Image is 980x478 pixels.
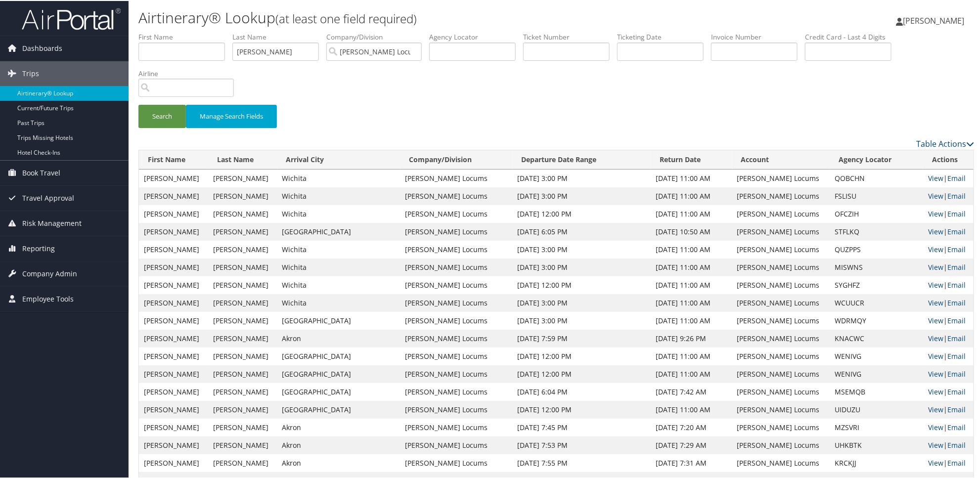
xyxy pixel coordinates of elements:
[139,169,208,186] td: [PERSON_NAME]
[400,453,512,471] td: [PERSON_NAME] Locums
[923,293,974,311] td: |
[512,275,651,293] td: [DATE] 12:00 PM
[139,329,208,347] td: [PERSON_NAME]
[400,382,512,400] td: [PERSON_NAME] Locums
[651,204,732,222] td: [DATE] 11:00 AM
[139,204,208,222] td: [PERSON_NAME]
[947,244,966,253] a: Email
[400,435,512,453] td: [PERSON_NAME] Locums
[277,329,401,347] td: Akron
[923,418,974,435] td: |
[830,329,923,347] td: KNACWC
[947,261,966,271] a: Email
[138,31,232,41] label: First Name
[277,240,401,258] td: Wichita
[232,31,326,41] label: Last Name
[651,258,732,275] td: [DATE] 11:00 AM
[830,364,923,382] td: WENIVG
[830,149,923,169] th: Agency Locator: activate to sort column ascending
[400,400,512,418] td: [PERSON_NAME] Locums
[208,311,277,329] td: [PERSON_NAME]
[947,457,966,467] a: Email
[208,329,277,347] td: [PERSON_NAME]
[947,439,966,449] a: Email
[400,204,512,222] td: [PERSON_NAME] Locums
[947,173,966,182] a: Email
[928,333,943,342] a: View
[903,14,964,25] span: [PERSON_NAME]
[429,31,523,41] label: Agency Locator
[139,186,208,204] td: [PERSON_NAME]
[277,418,401,435] td: Akron
[22,185,74,210] span: Travel Approval
[400,169,512,186] td: [PERSON_NAME] Locums
[139,400,208,418] td: [PERSON_NAME]
[400,418,512,435] td: [PERSON_NAME] Locums
[732,186,830,204] td: [PERSON_NAME] Locums
[651,311,732,329] td: [DATE] 11:00 AM
[805,31,899,41] label: Credit Card - Last 4 Digits
[400,293,512,311] td: [PERSON_NAME] Locums
[523,31,617,41] label: Ticket Number
[138,68,241,78] label: Airline
[22,6,121,30] img: airportal-logo.png
[651,347,732,364] td: [DATE] 11:00 AM
[512,169,651,186] td: [DATE] 3:00 PM
[139,382,208,400] td: [PERSON_NAME]
[208,364,277,382] td: [PERSON_NAME]
[208,258,277,275] td: [PERSON_NAME]
[928,386,943,395] a: View
[512,149,651,169] th: Departure Date Range: activate to sort column ascending
[928,190,943,200] a: View
[732,435,830,453] td: [PERSON_NAME] Locums
[651,169,732,186] td: [DATE] 11:00 AM
[651,435,732,453] td: [DATE] 7:29 AM
[139,149,208,169] th: First Name: activate to sort column ascending
[732,364,830,382] td: [PERSON_NAME] Locums
[923,453,974,471] td: |
[947,315,966,324] a: Email
[277,293,401,311] td: Wichita
[732,258,830,275] td: [PERSON_NAME] Locums
[512,293,651,311] td: [DATE] 3:00 PM
[512,418,651,435] td: [DATE] 7:45 PM
[928,297,943,306] a: View
[928,279,943,289] a: View
[830,293,923,311] td: WCUUCR
[732,347,830,364] td: [PERSON_NAME] Locums
[277,311,401,329] td: [GEOGRAPHIC_DATA]
[139,293,208,311] td: [PERSON_NAME]
[928,261,943,271] a: View
[830,169,923,186] td: QOBCHN
[651,400,732,418] td: [DATE] 11:00 AM
[923,435,974,453] td: |
[928,404,943,413] a: View
[400,186,512,204] td: [PERSON_NAME] Locums
[277,382,401,400] td: [GEOGRAPHIC_DATA]
[923,222,974,240] td: |
[22,35,62,60] span: Dashboards
[830,204,923,222] td: OFCZIH
[512,382,651,400] td: [DATE] 6:04 PM
[651,149,732,169] th: Return Date: activate to sort column ascending
[400,347,512,364] td: [PERSON_NAME] Locums
[830,418,923,435] td: MZSVRI
[326,31,429,41] label: Company/Division
[928,208,943,217] a: View
[916,137,974,148] a: Table Actions
[277,169,401,186] td: Wichita
[928,315,943,324] a: View
[923,275,974,293] td: |
[947,422,966,431] a: Email
[512,186,651,204] td: [DATE] 3:00 PM
[711,31,805,41] label: Invoice Number
[947,297,966,306] a: Email
[732,453,830,471] td: [PERSON_NAME] Locums
[947,368,966,378] a: Email
[923,169,974,186] td: |
[400,311,512,329] td: [PERSON_NAME] Locums
[732,400,830,418] td: [PERSON_NAME] Locums
[277,400,401,418] td: [GEOGRAPHIC_DATA]
[208,435,277,453] td: [PERSON_NAME]
[830,258,923,275] td: MISWNS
